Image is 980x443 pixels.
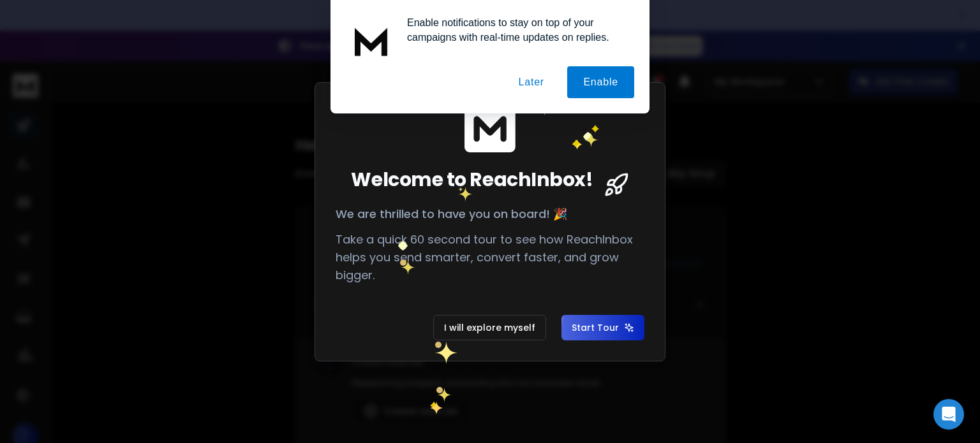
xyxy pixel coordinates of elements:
[351,168,593,191] span: Welcome to ReachInbox!
[433,315,546,340] button: I will explore myself
[397,15,634,45] div: Enable notifications to stay on top of your campaigns with real-time updates on replies.
[567,66,634,98] button: Enable
[933,399,964,430] div: Open Intercom Messenger
[336,205,644,223] p: We are thrilled to have you on board! 🎉
[336,231,644,284] p: Take a quick 60 second tour to see how ReachInbox helps you send smarter, convert faster, and gro...
[572,321,634,334] span: Start Tour
[502,66,560,98] button: Later
[346,15,397,66] img: notification icon
[561,315,644,340] button: Start Tour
